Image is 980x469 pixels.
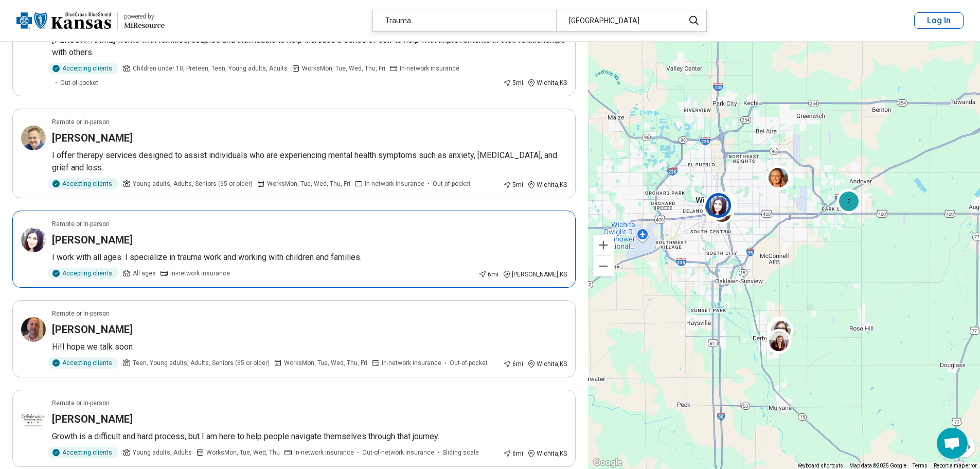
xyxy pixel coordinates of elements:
div: Accepting clients [48,357,118,369]
div: Open chat [937,428,968,459]
p: I work with all ages. I specialize in trauma work and working with children and families. [52,251,567,264]
span: Out-of-network insurance [362,448,434,457]
a: Report a map error [934,463,977,468]
div: [PERSON_NAME] , KS [503,270,567,279]
div: 6 mi [478,270,498,279]
span: Out-of-pocket [60,78,98,88]
div: 6 mi [503,449,523,458]
p: Remote or In-person [52,117,110,127]
span: Out-of-pocket [433,179,471,188]
div: [GEOGRAPHIC_DATA] [556,10,678,31]
div: Wichita , KS [527,78,567,88]
span: In-network insurance [170,269,230,278]
div: 5 mi [503,180,523,189]
div: 6 mi [503,359,523,369]
div: Wichita , KS [527,449,567,458]
a: Terms (opens in new tab) [913,463,928,468]
span: Young adults, Adults, Seniors (65 or older) [133,179,253,188]
div: Accepting clients [48,63,118,74]
div: Accepting clients [48,447,118,458]
span: Works Mon, Tue, Wed, Thu, Fri [267,179,350,188]
span: In-network insurance [365,179,424,188]
span: Works Mon, Tue, Wed, Thu, Fri [284,358,367,368]
h3: [PERSON_NAME] [52,233,133,247]
span: Young adults, Adults [133,448,192,457]
img: Blue Cross Blue Shield Kansas [16,8,111,33]
p: [PERSON_NAME] works with families, couples and individuals to help increase a sense of self to he... [52,34,567,59]
div: Wichita , KS [527,180,567,189]
span: In-network insurance [382,358,441,368]
div: 2 [836,188,861,213]
p: Growth is a difficult and hard process, but I am here to help people navigate themselves through ... [52,430,567,443]
span: Children under 10, Preteen, Teen, Young adults, Adults [133,64,288,73]
button: Zoom out [593,256,614,276]
p: Hi!I hope we talk soon [52,341,567,353]
div: 5 mi [503,78,523,88]
a: Blue Cross Blue Shield Kansaspowered by [16,8,165,33]
span: Teen, Young adults, Adults, Seniors (65 or older) [133,358,270,368]
div: Trauma [373,10,556,31]
span: Works Mon, Tue, Wed, Thu [206,448,280,457]
p: I offer therapy services designed to assist individuals who are experiencing mental health sympto... [52,149,567,174]
p: Remote or In-person [52,398,110,408]
span: Works Mon, Tue, Wed, Thu, Fri [302,64,385,73]
button: Zoom in [593,235,614,255]
span: Sliding scale [442,448,479,457]
p: Remote or In-person [52,309,110,318]
button: Log In [914,12,964,29]
div: Accepting clients [48,268,118,279]
span: Out-of-pocket [450,358,488,368]
div: Accepting clients [48,178,118,189]
span: All ages [133,269,156,278]
span: In-network insurance [294,448,354,457]
span: In-network insurance [400,64,459,73]
p: Remote or In-person [52,219,110,229]
span: Map data ©2025 Google [849,463,906,468]
h3: [PERSON_NAME] [52,412,133,426]
h3: [PERSON_NAME] [52,131,133,145]
div: Wichita , KS [527,359,567,369]
div: powered by [124,12,165,21]
h3: [PERSON_NAME] [52,322,133,337]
